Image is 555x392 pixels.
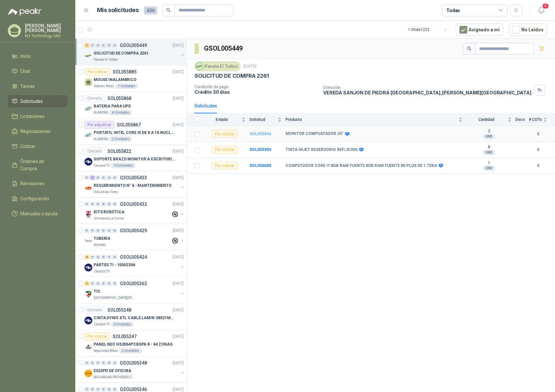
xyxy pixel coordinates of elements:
[173,201,184,207] p: [DATE]
[20,83,35,90] span: Tareas
[529,131,547,137] b: 0
[107,281,112,286] div: 0
[112,43,117,48] div: 0
[84,228,89,233] div: 0
[120,281,147,286] p: GSOL005362
[84,387,89,392] div: 0
[94,262,135,268] p: PARTES TI - 10002306
[84,68,110,76] div: Por cotizar
[84,147,105,155] div: Cerrado
[173,122,184,128] p: [DATE]
[194,61,241,71] div: Panela El Trébol
[101,281,106,286] div: 0
[96,228,101,233] div: 0
[84,175,89,180] div: 0
[529,163,547,169] b: 0
[84,202,89,206] div: 0
[101,361,106,365] div: 0
[120,228,147,233] p: GSOL005429
[250,132,271,136] a: SOL055944
[84,255,89,259] div: 8
[25,34,67,38] p: M3 Technology SAS
[96,255,101,259] div: 0
[112,175,117,180] div: 0
[94,348,118,353] p: Seguridad Atlas
[101,255,106,259] div: 0
[94,269,110,274] p: Caracol TV
[90,202,95,206] div: 0
[250,163,271,168] a: SOL056000
[84,94,105,102] div: Cerrado
[529,113,555,126] th: # COTs
[84,253,185,274] a: 8 0 0 0 0 0 GSOL005424[DATE] Company LogoPARTES TI - 10002306Caracol TV
[101,175,106,180] div: 0
[173,42,184,49] p: [DATE]
[90,255,95,259] div: 0
[112,202,117,206] div: 0
[75,92,186,118] a: CerradoSOL055868[DATE] Company LogoBATERIA PARA UPSKLARENS4 Unidades
[94,189,118,195] p: Industrias Tomy
[8,125,67,138] a: Negociaciones
[120,43,147,48] p: GSOL005449
[94,368,131,374] p: EQUIPO DE OFICINA
[8,110,67,122] a: Licitaciones
[173,281,184,287] p: [DATE]
[204,43,244,54] h3: GSOL005449
[112,255,117,259] div: 0
[94,156,175,162] p: SOPORTE BRAZO MONITOR A ESCRITORIO NBF80
[111,322,134,327] div: 6 Unidades
[94,295,135,301] p: [GEOGRAPHIC_DATA][PERSON_NAME]
[120,361,147,365] p: GSOL005348
[107,202,112,206] div: 0
[194,89,318,95] p: Crédito 30 días
[94,110,108,115] p: KLARENS
[113,70,137,74] p: SOL055885
[456,24,503,36] button: Asignado a mi
[8,155,67,175] a: Órdenes de Compra
[94,50,149,57] p: SOLICITUD DE COMPRA 2261
[112,361,117,365] div: 0
[101,43,106,48] div: 0
[94,183,172,189] p: REQUERIMIENTO N° 6 - MANTENIMIENTO
[204,117,240,122] span: Estado
[20,68,30,75] span: Chat
[101,387,106,392] div: 0
[466,161,511,166] b: 1
[84,290,92,298] img: Company Logo
[466,113,515,126] th: Cantidad
[94,209,124,215] p: KITS ROBÓTICA
[20,53,31,60] span: Inicio
[483,134,495,139] div: UND
[112,387,117,392] div: 0
[173,228,184,234] p: [DATE]
[173,334,184,340] p: [DATE]
[96,387,101,392] div: 0
[84,227,185,248] a: 0 0 0 0 0 0 GSOL005429[DATE] Company LogoTUBERIAAlmatec
[446,7,460,14] div: Todas
[75,65,186,92] a: Por cotizarSOL055885[DATE] MOUSE INALAMBRICOValores Atlas1 Unidades
[20,98,43,105] span: Solicitudes
[117,122,141,127] p: SOL055867
[84,306,105,314] div: Cerrado
[94,375,135,380] p: SEGURIDAD PROVISER LTDA
[94,216,124,221] p: Gimnasio La Colina
[84,184,92,192] img: Company Logo
[173,69,184,75] p: [DATE]
[529,117,542,122] span: # COTs
[84,361,89,365] div: 0
[96,43,101,48] div: 0
[96,175,101,180] div: 0
[173,95,184,102] p: [DATE]
[286,147,358,153] b: TINTA INJET RESERVORIO REF/JC900
[466,145,511,150] b: 8
[115,84,138,89] div: 1 Unidades
[94,130,175,136] p: PORTATIL INTEL CORE I5 DE 8 A 10 NUCLEOS
[94,341,173,348] p: PANEL NEO HS2064PCBSPA 8 - 64 ZONAS
[109,137,132,142] div: 2 Unidades
[84,105,92,113] img: Company Logo
[94,84,114,89] p: Valores Atlas
[250,147,271,152] b: SOL055950
[408,24,451,35] div: 1 - 50 de 1222
[120,202,147,206] p: GSOL005432
[84,43,89,48] div: 3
